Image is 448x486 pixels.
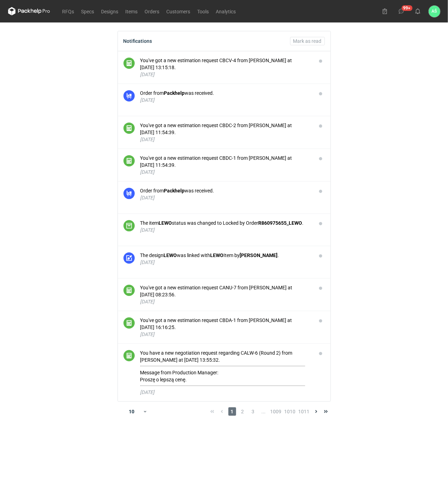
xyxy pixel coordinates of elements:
[140,57,311,78] button: You've got a new estimation request CBCV-4 from [PERSON_NAME] at [DATE] 13:15:18.[DATE]
[164,188,185,193] strong: Packhelp
[141,7,163,15] a: Orders
[239,407,247,416] span: 2
[140,122,311,143] button: You've got a new estimation request CBDC-2 from [PERSON_NAME] at [DATE] 11:54:39.[DATE]
[140,349,311,386] div: You have a new negotiation request regarding CALW-6 (Round 2) from [PERSON_NAME] at [DATE] 13:55:...
[98,7,122,15] a: Designs
[140,389,311,396] div: [DATE]
[140,155,311,176] button: You've got a new estimation request CBDC-1 from [PERSON_NAME] at [DATE] 11:54:39.[DATE]
[194,7,213,15] a: Tools
[140,97,311,104] div: [DATE]
[140,136,311,143] div: [DATE]
[210,252,224,258] strong: LEWO
[140,90,311,97] div: Order from was received.
[140,349,311,396] button: You have a new negotiation request regarding CALW-6 (Round 2) from [PERSON_NAME] at [DATE] 13:55:...
[140,317,311,331] div: You've got a new estimation request CBDA-1 from [PERSON_NAME] at [DATE] 16:16:25.
[140,284,311,305] button: You've got a new estimation request CANU-7 from [PERSON_NAME] at [DATE] 08:23:56.[DATE]
[140,284,311,298] div: You've got a new estimation request CANU-7 from [PERSON_NAME] at [DATE] 08:23:56.
[140,71,311,78] div: [DATE]
[122,7,141,15] a: Items
[270,407,282,416] span: 1009
[140,259,311,266] div: [DATE]
[140,252,311,266] button: The designLEWOwas linked withLEWOItem by[PERSON_NAME].[DATE]
[240,252,278,258] strong: [PERSON_NAME]
[140,331,311,338] div: [DATE]
[140,194,311,201] div: [DATE]
[140,187,311,201] button: Order fromPackhelpwas received.[DATE]
[140,90,311,104] button: Order fromPackhelpwas received.[DATE]
[123,38,152,44] div: Notifications
[140,298,311,305] div: [DATE]
[293,39,322,44] span: Mark as read
[140,317,311,338] button: You've got a new estimation request CBDA-1 from [PERSON_NAME] at [DATE] 16:16:25.[DATE]
[164,90,185,96] strong: Packhelp
[163,7,194,15] a: Customers
[228,407,236,416] span: 1
[78,7,98,15] a: Specs
[140,187,311,194] div: Order from was received.
[429,6,440,17] div: Adrian Świerżewski
[140,122,311,136] div: You've got a new estimation request CBDC-2 from [PERSON_NAME] at [DATE] 11:54:39.
[140,226,311,234] div: [DATE]
[290,37,325,45] button: Mark as read
[260,407,268,416] span: ...
[140,219,311,226] div: The item status was changed to Locked by Order .
[140,155,311,169] div: You've got a new estimation request CBDC-1 from [PERSON_NAME] at [DATE] 11:54:39.
[140,252,311,259] div: The design was linked with Item by .
[120,407,143,416] div: 10
[285,407,296,416] span: 1010
[140,169,311,176] div: [DATE]
[140,57,311,71] div: You've got a new estimation request CBCV-4 from [PERSON_NAME] at [DATE] 13:15:18.
[249,407,257,416] span: 3
[140,219,311,234] button: The itemLEWOstatus was changed to Locked by OrderR860975655_LEWO.[DATE]
[159,220,172,226] strong: LEWO
[59,7,78,15] a: RFQs
[396,6,407,17] button: 99+
[299,407,310,416] span: 1011
[259,220,302,226] strong: R860975655_LEWO
[164,252,177,258] strong: LEWO
[429,6,440,17] button: AŚ
[8,7,50,15] svg: Packhelp Pro
[213,7,240,15] a: Analytics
